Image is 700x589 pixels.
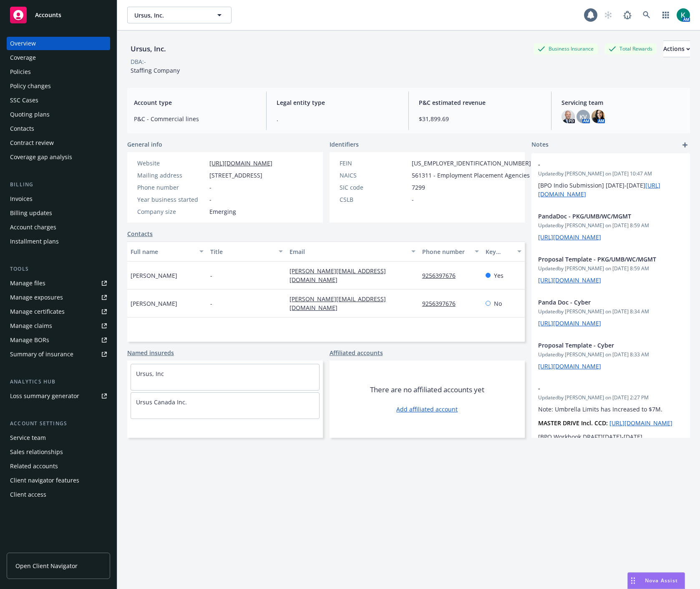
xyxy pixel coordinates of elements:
span: There are no affiliated accounts yet [370,385,484,395]
span: No [494,299,502,308]
button: Nova Assist [627,572,685,589]
a: Switch app [657,7,674,23]
div: NAICS [340,171,408,180]
div: SIC code [340,183,408,192]
a: Service team [7,431,110,444]
div: Summary of insurance [10,348,73,361]
div: Business Insurance [534,43,598,54]
div: Invoices [10,192,33,206]
span: Accounts [35,12,61,18]
span: Staffing Company [131,66,180,74]
a: [PERSON_NAME][EMAIL_ADDRESS][DOMAIN_NAME] [290,295,386,312]
span: Legal entity type [277,98,399,107]
div: Sales relationships [10,445,63,459]
div: Manage certificates [10,305,65,318]
div: Related accounts [10,460,58,473]
span: Emerging [209,207,236,216]
span: Manage exposures [7,291,110,304]
span: Proposal Template - PKG/UMB/WC/MGMT [538,255,662,264]
div: Mailing address [137,171,206,180]
a: 9256397676 [422,272,462,279]
a: Policies [7,65,110,79]
span: - [210,299,212,308]
span: [STREET_ADDRESS] [209,171,262,180]
p: Note: Umbrella Limits has Increased to $7M. [538,405,683,414]
a: Affiliated accounts [330,348,383,357]
div: FEIN [340,159,408,168]
p: [BPO Indio Submission] [DATE]-[DATE] [538,181,683,198]
a: [URL][DOMAIN_NAME] [538,276,601,284]
a: Sales relationships [7,445,110,459]
span: - [209,183,212,192]
div: Key contact [486,247,512,256]
span: Updated by [PERSON_NAME] on [DATE] 8:59 AM [538,265,683,272]
span: Updated by [PERSON_NAME] on [DATE] 10:47 AM [538,170,683,178]
div: Billing [7,180,110,189]
a: [URL][DOMAIN_NAME] [538,319,601,327]
button: Actions [663,41,690,57]
a: Client access [7,488,110,501]
div: Account settings [7,419,110,428]
span: Updated by [PERSON_NAME] on [DATE] 8:33 AM [538,351,683,358]
span: Updated by [PERSON_NAME] on [DATE] 8:59 AM [538,222,683,229]
div: Client access [10,488,46,501]
div: Overview [10,37,36,50]
span: P&C estimated revenue [419,98,541,107]
span: $31,899.69 [419,114,541,123]
div: Tools [7,265,110,273]
a: Invoices [7,192,110,206]
button: Email [286,241,419,261]
button: Phone number [419,241,482,261]
div: Coverage gap analysis [10,150,72,164]
a: Policy changes [7,79,110,93]
a: Quoting plans [7,108,110,121]
div: Loss summary generator [10,389,79,403]
a: Manage certificates [7,305,110,318]
span: Yes [494,271,504,280]
div: Total Rewards [604,43,657,54]
div: Full name [131,247,194,256]
button: Full name [127,241,207,261]
img: photo [677,8,690,22]
a: Client navigator features [7,474,110,487]
span: - [209,195,212,204]
span: Updated by [PERSON_NAME] on [DATE] 8:34 AM [538,308,683,315]
span: Updated by [PERSON_NAME] on [DATE] 2:27 PM [538,394,683,401]
span: - [538,384,662,393]
span: P&C - Commercial lines [134,114,256,123]
div: CSLB [340,195,408,204]
div: DBA: - [131,57,146,66]
button: Key contact [482,241,525,261]
a: Overview [7,37,110,50]
div: Contacts [10,122,34,135]
div: Company size [137,207,206,216]
div: Title [210,247,274,256]
a: [URL][DOMAIN_NAME] [609,419,672,427]
span: [US_EMPLOYER_IDENTIFICATION_NUMBER] [412,159,531,168]
div: Proposal Template - PKG/UMB/WC/MGMTUpdatedby [PERSON_NAME] on [DATE] 8:59 AM[URL][DOMAIN_NAME] [531,248,690,291]
img: photo [592,110,605,123]
button: Ursus, Inc. [127,7,232,23]
a: Installment plans [7,235,110,248]
div: Drag to move [628,573,638,589]
div: Ursus, Inc. [127,43,169,54]
div: Phone number [422,247,470,256]
span: Nova Assist [645,577,678,584]
a: add [680,140,690,150]
a: Contacts [127,229,153,238]
a: Related accounts [7,460,110,473]
div: -Updatedby [PERSON_NAME] on [DATE] 2:27 PMNote: Umbrella Limits has Increased to $7M.MASTER DRIVE... [531,377,690,524]
span: 561311 - Employment Placement Agencies [412,171,530,180]
p: [BPO Workbook DRAFT][DATE]-[DATE] [538,432,683,441]
a: Account charges [7,221,110,234]
div: Billing updates [10,206,52,220]
div: Manage claims [10,319,52,333]
div: Service team [10,431,46,444]
span: Identifiers [330,140,359,149]
button: Title [207,241,287,261]
div: Quoting plans [10,108,50,121]
div: Coverage [10,51,36,64]
a: Summary of insurance [7,348,110,361]
div: Account charges [10,221,56,234]
span: PandaDoc - PKG/UMB/WC/MGMT [538,212,662,221]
